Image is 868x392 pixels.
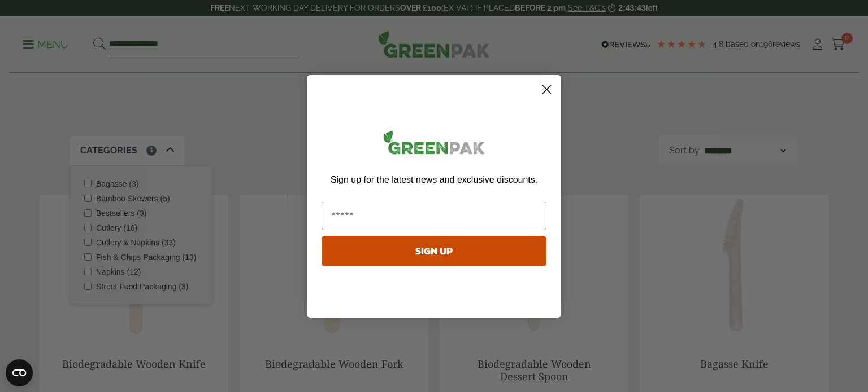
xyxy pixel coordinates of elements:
[331,175,537,184] span: Sign up for the latest news and exclusive discounts.
[322,236,546,266] button: SIGN UP
[322,202,546,230] input: Email
[322,126,546,164] img: greenpak_logo
[6,359,33,386] button: Open CMP widget
[537,80,557,99] button: Close dialog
